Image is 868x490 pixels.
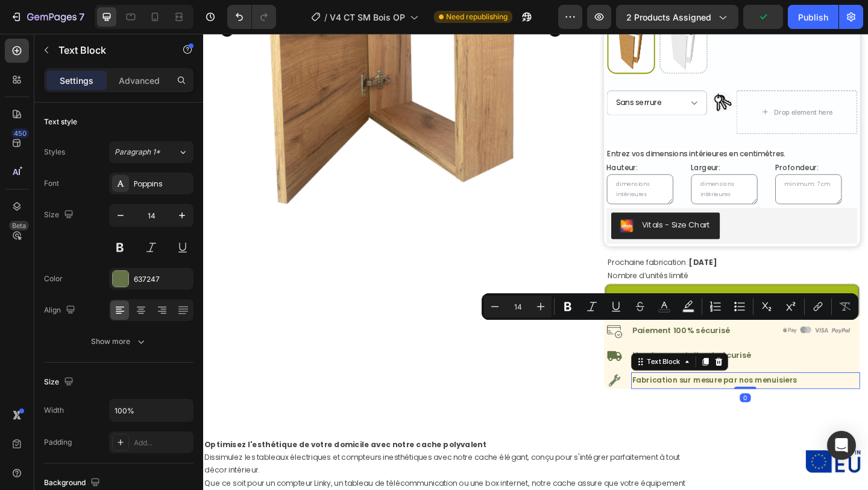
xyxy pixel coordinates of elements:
[621,80,685,90] div: Drop element here
[44,302,78,319] div: Align
[44,405,64,416] div: Width
[446,11,508,22] span: Need republishing
[583,391,596,401] div: 0
[439,369,456,386] img: image_9221b552-5055-4173-a0f4-f44c2b777bd0.png
[652,439,723,487] img: gempages_496022414770046088-6d5a4be2-6303-4c8c-92a3-cd25a1646348.png
[11,129,29,138] div: 450
[553,63,574,85] img: gempages_496022414770046088-f7e9758b-dd8a-4ab4-9374-4eedeeb9f971.png
[626,11,711,24] span: 2 products assigned
[5,5,90,29] button: 7
[616,5,738,29] button: 2 products assigned
[467,315,573,330] p: Paiement 100% sécurisé
[91,336,147,348] div: Show more
[465,368,714,386] div: Rich Text Editor. Editing area: main
[324,11,327,24] span: /
[9,221,29,231] div: Beta
[58,43,161,57] p: Text Block
[630,318,706,327] img: icones_4d621ad1-bb3e-4f3d-83bd-92730e934068.png
[788,5,838,29] button: Publish
[439,125,634,136] span: Entrez vos dimensions intérieures en centimètres.
[467,342,713,357] p: Livraison gratuite et sécurisé
[440,256,712,270] p: Nombre d’unités limité
[530,140,562,151] label: Largeur:
[529,243,559,254] strong: [DATE]
[134,437,190,448] div: Add...
[330,11,405,24] span: V4 CT SM Bois OP
[482,293,858,320] div: Editor contextual toolbar
[439,342,456,358] img: gempages_496022414770046088-d93e9a83-2bcf-4842-bc08-04fd42cb8272.png
[44,147,65,157] div: Styles
[440,241,712,255] p: Prochaine fabrication :
[227,5,276,29] div: Undo/Redo
[798,11,828,24] div: Publish
[44,116,77,127] div: Text style
[44,273,63,284] div: Color
[134,274,190,285] div: 637247
[622,140,669,151] label: Profondeur:
[44,331,193,352] button: Show more
[827,431,856,460] div: Open Intercom Messenger
[79,10,84,24] p: 7
[1,441,308,453] strong: Optimisez l'esthétique de votre domicile avec notre cache polyvalent
[439,240,714,271] div: Rich Text Editor. Editing area: main
[44,178,59,189] div: Font
[611,280,665,301] div: 176,00 €
[485,281,590,299] div: Ajouter au panier
[134,179,190,189] div: Poppins
[465,314,574,331] div: Rich Text Editor. Editing area: main
[438,273,713,308] button: Ajouter au panier
[480,351,521,362] div: Text Block
[44,207,76,223] div: Size
[467,371,646,383] span: Fabrication sur mesure par nos menuisiers
[203,34,868,490] iframe: Design area
[453,202,468,216] img: 26b75d61-258b-461b-8cc3-4bcb67141ce0.png
[439,140,473,151] label: Hauteur:
[110,399,193,421] input: Auto
[119,74,160,87] p: Advanced
[444,194,562,223] button: Vitals - Size Chart
[60,74,93,87] p: Settings
[477,202,552,214] div: Vitals - Size Chart
[115,147,160,157] span: Paragraph 1*
[109,141,193,163] button: Paragraph 1*
[44,374,76,390] div: Size
[44,437,72,448] div: Padding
